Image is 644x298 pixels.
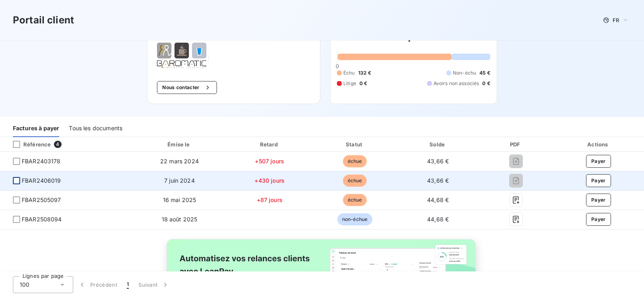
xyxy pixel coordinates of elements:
img: Company logo [157,42,208,68]
span: Litige [343,80,356,87]
span: 43,66 € [427,177,449,184]
span: 0 € [482,80,490,87]
span: 7 juin 2024 [164,177,195,184]
span: non-échue [337,213,372,225]
span: 100 [20,281,29,289]
span: 16 mai 2025 [163,196,196,203]
span: FBAR2403178 [22,157,61,165]
div: Factures à payer [13,120,59,137]
div: Émise le [134,140,225,148]
span: 44,68 € [427,216,449,223]
span: échue [343,155,367,167]
button: Payer [586,174,611,187]
span: 44,68 € [427,196,449,203]
button: 1 [122,276,134,293]
span: FR [613,17,619,23]
span: 18 août 2025 [162,216,198,223]
span: échue [343,194,367,206]
button: Payer [586,213,611,226]
span: 45 € [479,69,490,77]
span: 22 mars 2024 [160,158,199,165]
span: 132 € [358,69,372,77]
span: Échu [343,69,355,77]
span: +507 jours [255,158,284,165]
div: Retard [228,140,311,148]
button: Payer [586,155,611,168]
h3: Portail client [13,13,74,27]
span: Non-échu [453,69,476,77]
span: 0 [336,63,339,69]
span: FBAR2508094 [22,215,62,223]
span: FBAR2406019 [22,177,61,185]
span: 0 € [359,80,367,87]
div: Actions [555,140,642,148]
span: +430 jours [254,177,285,184]
span: +87 jours [257,196,283,203]
div: Référence [6,141,51,148]
span: Avoirs non associés [433,80,479,87]
span: FBAR2505097 [22,196,61,204]
button: Nous contacter [157,81,217,94]
span: échue [343,175,367,187]
button: Suivant [134,276,174,293]
div: Solde [398,140,477,148]
button: Précédent [73,276,122,293]
span: 43,66 € [427,158,449,165]
div: PDF [481,140,551,148]
div: Tous les documents [69,120,122,137]
div: Statut [314,140,395,148]
button: Payer [586,194,611,206]
span: 4 [54,141,61,148]
span: 1 [127,281,129,289]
